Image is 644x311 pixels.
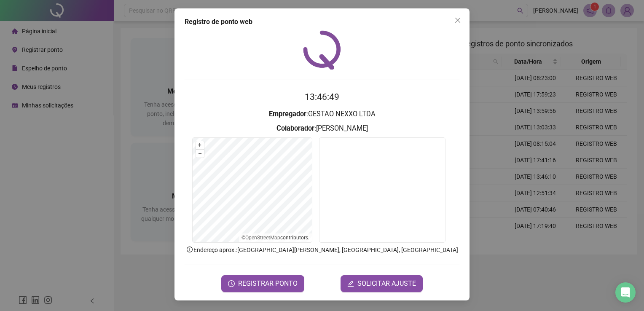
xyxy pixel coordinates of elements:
[221,275,304,292] button: REGISTRAR PONTO
[615,282,636,303] div: Open Intercom Messenger
[245,235,280,241] a: OpenStreetMap
[185,123,459,134] h3: : [PERSON_NAME]
[341,275,423,292] button: editSOLICITAR AJUSTE
[347,280,354,287] span: edit
[185,109,459,120] h3: : GESTAO NEXXO LTDA
[196,141,204,149] button: +
[357,279,416,289] span: SOLICITAR AJUSTE
[305,92,339,102] time: 13:46:49
[241,235,309,241] li: © contributors.
[185,17,459,27] div: Registro de ponto web
[196,150,204,158] button: –
[269,110,306,118] strong: Empregador
[454,17,461,24] span: close
[238,279,298,289] span: REGISTRAR PONTO
[186,246,193,253] span: info-circle
[228,280,235,287] span: clock-circle
[303,30,341,70] img: QRPoint
[185,245,459,255] p: Endereço aprox. : [GEOGRAPHIC_DATA][PERSON_NAME], [GEOGRAPHIC_DATA], [GEOGRAPHIC_DATA]
[451,13,464,27] button: Close
[276,124,314,132] strong: Colaborador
